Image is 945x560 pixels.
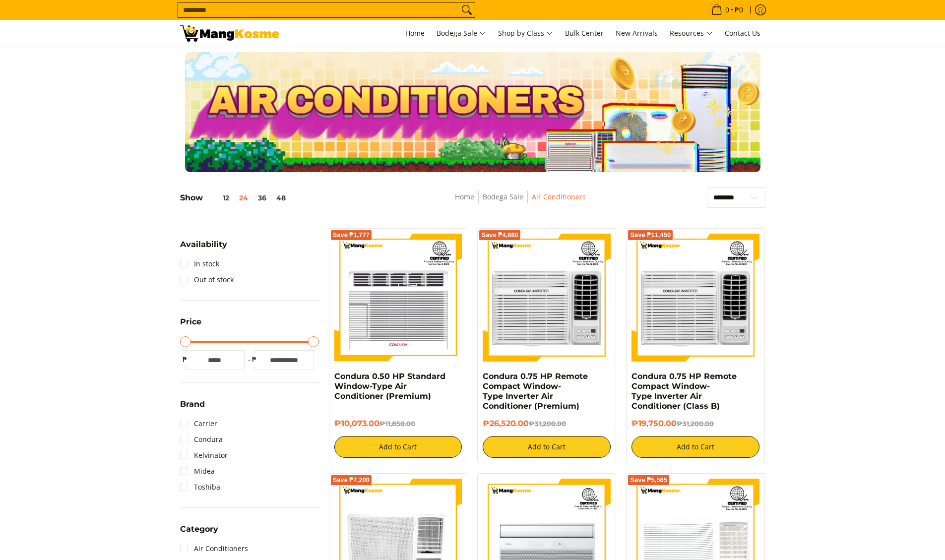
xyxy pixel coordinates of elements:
span: • [708,4,746,15]
span: Save ₱11,450 [630,232,671,238]
span: Resources [670,27,713,40]
a: Bodega Sale [432,20,491,47]
span: Save ₱4,680 [481,232,518,238]
h6: ₱19,750.00 [631,419,759,429]
a: In stock [180,256,219,272]
a: Out of stock [180,272,234,288]
a: New Arrivals [611,20,663,47]
h5: Show [180,193,291,203]
a: Condura 0.75 HP Remote Compact Window-Type Inverter Air Conditioner (Class B) [631,372,737,411]
span: Save ₱5,565 [630,477,667,483]
nav: Main Menu [289,20,765,47]
a: Carrier [180,416,217,432]
span: Shop by Class [498,27,553,40]
summary: Open [180,525,218,541]
h6: ₱10,073.00 [334,419,462,429]
span: Availability [180,241,227,249]
span: ₱0 [733,6,745,13]
span: Bulk Center [565,28,604,38]
button: 24 [234,194,253,202]
img: Condura 0.75 HP Remote Compact Window-Type Inverter Air Conditioner (Premium) [483,234,611,362]
span: Bodega Sale [437,27,486,40]
a: Condura 0.50 HP Standard Window-Type Air Conditioner (Premium) [334,372,445,401]
button: Add to Cart [483,436,611,458]
span: Contact Us [725,28,760,38]
span: Price [180,318,201,326]
button: Search [459,2,475,17]
img: Condura 0.75 HP Remote Compact Window-Type Inverter Air Conditioner (Class B) [631,234,759,362]
a: Condura 0.75 HP Remote Compact Window-Type Inverter Air Conditioner (Premium) [483,372,588,411]
span: Save ₱1,777 [333,232,370,238]
button: Add to Cart [631,436,759,458]
span: Brand [180,400,205,408]
summary: Open [180,400,205,416]
a: Shop by Class [493,20,558,47]
button: 48 [271,194,291,202]
a: Toshiba [180,479,220,495]
a: Resources [665,20,718,47]
span: Save ₱7,200 [333,477,370,483]
span: Category [180,525,218,533]
span: ₱ [180,355,190,365]
a: Home [455,192,474,201]
button: 12 [203,194,234,202]
nav: Breadcrumbs [382,191,658,213]
span: Home [405,28,425,38]
img: condura-wrac-6s-premium-mang-kosme [334,234,462,362]
a: Air Conditioners [180,541,248,557]
a: Home [400,20,430,47]
summary: Open [180,318,201,333]
a: Air Conditioners [532,192,586,201]
a: Bodega Sale [483,192,523,201]
del: ₱11,850.00 [379,420,415,428]
summary: Open [180,241,227,256]
button: 36 [253,194,271,202]
del: ₱31,200.00 [677,420,714,428]
del: ₱31,200.00 [529,420,566,428]
img: Bodega Sale Aircon l Mang Kosme: Home Appliances Warehouse Sale | Page 2 [180,25,279,42]
span: New Arrivals [616,28,658,38]
span: ₱ [250,355,259,365]
a: Midea [180,463,215,479]
h6: ₱26,520.00 [483,419,611,429]
button: Add to Cart [334,436,462,458]
a: Bulk Center [560,20,609,47]
a: Contact Us [720,20,765,47]
a: Kelvinator [180,447,228,463]
a: Condura [180,432,223,447]
span: 0 [724,6,731,13]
